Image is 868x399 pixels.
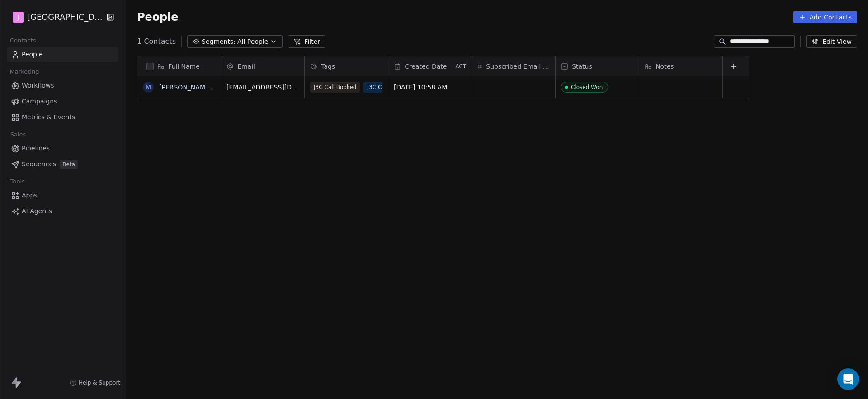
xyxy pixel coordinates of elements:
div: Status [556,56,639,76]
span: Email [237,62,255,71]
div: Notes [639,56,722,76]
div: Open Intercom Messenger [837,368,859,390]
span: Apps [22,191,38,200]
span: Beta [60,160,78,169]
div: grid [221,76,750,386]
a: AI Agents [7,204,118,219]
span: Created Date [405,62,447,71]
span: Subscribed Email Categories [486,62,550,71]
span: Help & Support [79,379,120,386]
span: J [17,13,19,22]
span: Status [572,62,592,71]
div: Closed Won [571,84,603,90]
span: Pipelines [22,144,50,153]
span: Workflows [22,81,54,90]
span: People [137,10,178,24]
button: Add Contacts [793,11,857,23]
a: Workflows [7,78,118,93]
a: [PERSON_NAME] de [PERSON_NAME] [159,84,276,91]
a: SequencesBeta [7,157,118,172]
a: People [7,47,118,62]
span: People [22,50,43,59]
span: Segments: [202,37,236,47]
span: All People [237,37,268,47]
a: Metrics & Events [7,110,118,125]
button: Filter [288,35,325,48]
a: Campaigns [7,94,118,109]
a: Pipelines [7,141,118,156]
span: J3C Call Booked [310,82,360,93]
a: Help & Support [70,379,120,386]
button: Edit View [806,35,857,48]
span: [DATE] 10:58 AM [394,83,466,92]
span: AI Agents [22,207,52,216]
span: Campaigns [22,97,57,106]
span: 1 Contacts [137,36,176,47]
div: M [146,83,151,92]
span: [GEOGRAPHIC_DATA] [27,11,103,23]
span: Tools [6,175,28,188]
div: Tags [305,56,388,76]
span: [EMAIL_ADDRESS][DOMAIN_NAME] [226,83,299,92]
span: Notes [656,62,674,71]
span: Tags [321,62,335,71]
div: Created DateACT [388,56,472,76]
span: J3C Client [364,82,397,93]
span: Full Name [168,62,200,71]
div: Subscribed Email Categories [472,56,555,76]
div: grid [137,76,221,386]
button: J[GEOGRAPHIC_DATA] [11,9,99,25]
span: Contacts [6,34,40,47]
span: Sequences [22,160,56,169]
span: ACT [455,63,466,70]
span: Marketing [6,65,43,79]
div: Email [221,56,304,76]
span: Metrics & Events [22,113,75,122]
div: Full Name [137,56,221,76]
span: Sales [6,128,30,141]
a: Apps [7,188,118,203]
